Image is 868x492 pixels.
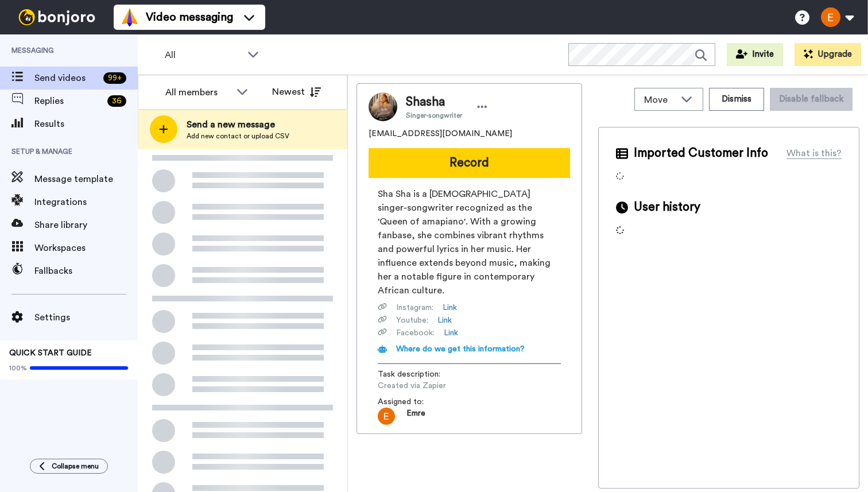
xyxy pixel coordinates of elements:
[770,88,852,111] button: Disable fallback
[709,88,764,111] button: Dismiss
[634,145,768,162] span: Imported Customer Info
[34,195,138,209] span: Integrations
[187,118,289,131] span: Send a new message
[727,43,783,66] button: Invite
[34,117,138,131] span: Results
[9,363,27,373] span: 100%
[396,302,433,313] span: Instagram :
[406,408,425,425] span: Emre
[187,131,289,141] span: Add new contact or upload CSV
[378,187,561,297] span: Sha Sha is a [DEMOGRAPHIC_DATA] singer-songwriter recognized as the 'Queen of amapiano'. With a g...
[165,48,242,62] span: All
[103,72,126,84] div: 99 +
[369,128,512,140] span: [EMAIL_ADDRESS][DOMAIN_NAME]
[263,80,330,103] button: Newest
[34,311,138,324] span: Settings
[443,302,457,313] a: Link
[378,396,458,408] span: Assigned to:
[786,146,842,160] div: What is this?
[34,172,138,186] span: Message template
[34,94,103,108] span: Replies
[146,9,233,25] span: Video messaging
[396,315,428,326] span: Youtube :
[406,111,462,120] span: Singer-songwriter
[795,43,861,66] button: Upgrade
[9,349,92,357] span: QUICK START GUIDE
[396,345,525,353] span: Where do we get this information?
[14,9,100,25] img: bj-logo-header-white.svg
[437,315,452,326] a: Link
[52,462,99,471] span: Collapse menu
[369,92,397,121] img: Image of Shasha
[34,218,138,232] span: Share library
[378,380,487,392] span: Created via Zapier
[378,369,458,380] span: Task description :
[444,327,458,339] a: Link
[34,71,99,85] span: Send videos
[369,148,570,178] button: Record
[107,95,126,107] div: 36
[378,408,395,425] img: AEdFTp6rUQX4tqRrEBl0JeRFmv1EqC2ZtRdXtgNXAsrg=s96-c
[406,94,462,111] span: Shasha
[644,93,675,107] span: Move
[30,459,108,474] button: Collapse menu
[34,264,138,278] span: Fallbacks
[634,199,700,216] span: User history
[165,86,231,99] div: All members
[121,8,139,26] img: vm-color.svg
[34,241,138,255] span: Workspaces
[396,327,435,339] span: Facebook :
